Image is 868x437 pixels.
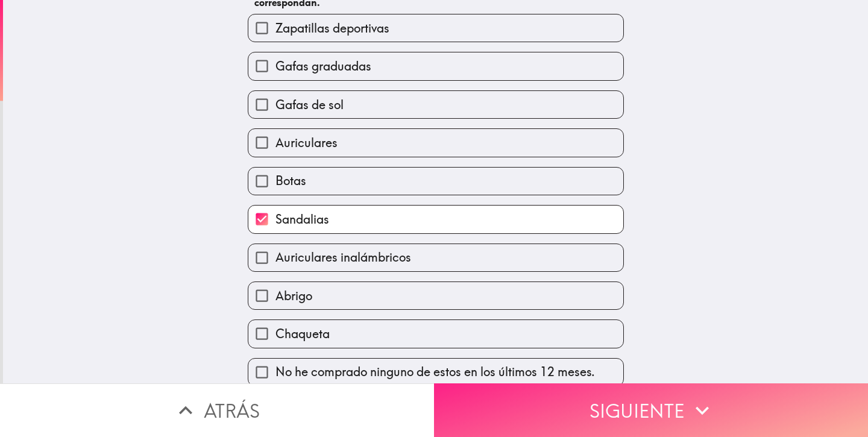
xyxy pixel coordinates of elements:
[275,325,330,342] span: Chaqueta
[248,129,623,156] button: Auriculares
[275,96,344,113] span: Gafas de sol
[275,20,389,37] span: Zapatillas deportivas
[248,168,623,195] button: Botas
[275,134,338,151] span: Auriculares
[248,52,623,80] button: Gafas graduadas
[248,359,623,386] button: No he comprado ninguno de estos en los últimos 12 meses.
[248,206,623,233] button: Sandalias
[248,91,623,118] button: Gafas de sol
[275,249,411,266] span: Auriculares inalámbricos
[248,14,623,42] button: Zapatillas deportivas
[275,211,329,228] span: Sandalias
[434,383,868,437] button: Siguiente
[275,288,312,304] span: Abrigo
[275,363,595,380] span: No he comprado ninguno de estos en los últimos 12 meses.
[275,172,306,189] span: Botas
[275,58,371,75] span: Gafas graduadas
[248,244,623,271] button: Auriculares inalámbricos
[248,320,623,347] button: Chaqueta
[248,282,623,309] button: Abrigo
